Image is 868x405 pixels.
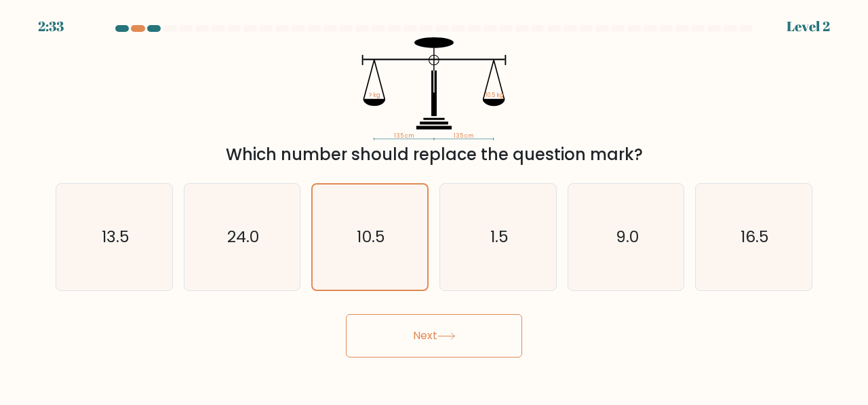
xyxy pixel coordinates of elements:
[741,225,769,248] text: 16.5
[346,314,522,358] button: Next
[490,225,508,248] text: 1.5
[357,226,385,248] text: 10.5
[369,91,380,99] tspan: ? kg
[486,91,504,99] tspan: 10.5 kg
[38,16,64,37] div: 2:33
[454,132,473,140] tspan: 135 cm
[787,16,830,37] div: Level 2
[394,132,414,140] tspan: 135 cm
[64,142,804,167] div: Which number should replace the question mark?
[616,225,639,248] text: 9.0
[227,225,259,248] text: 24.0
[101,225,129,248] text: 13.5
